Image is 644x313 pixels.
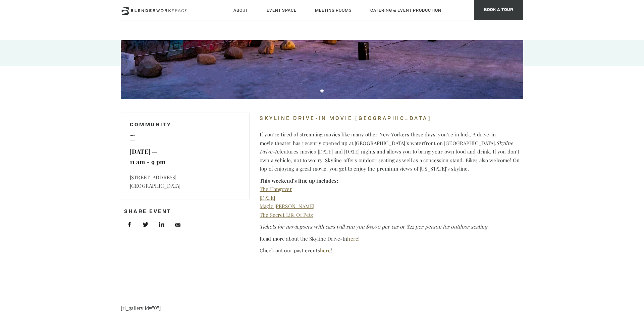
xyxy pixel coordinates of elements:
a: here [320,247,331,254]
p: Read more about the Skyline Drive-In ! [260,235,523,243]
p: [STREET_ADDRESS] [GEOGRAPHIC_DATA] [130,173,240,190]
h4: Share Event [124,209,246,215]
a: Magic [PERSON_NAME] [260,203,314,209]
a: Community [130,123,172,128]
em: Tickets for moviegoers with cars will run you $55.00 per car or $22 per person for outdoor seating. [260,223,489,230]
a: The Secret Life Of Pets [260,211,313,218]
em: Skyline Drive-In [260,140,513,155]
strong: This weekend’s line up includes: [260,177,338,184]
p: If you’re tired of streaming movies like many other New Yorkers these days, you’re in luck. A dri... [260,130,523,173]
a: The Hangover [260,186,292,192]
a: here [347,235,358,242]
p: Check out our past events ! [260,246,523,255]
h4: Skyline Drive-In Movie [GEOGRAPHIC_DATA] [260,113,523,124]
p: [DATE] — 11 am - 9 pm [130,146,240,167]
a: [DATE] [260,194,275,201]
